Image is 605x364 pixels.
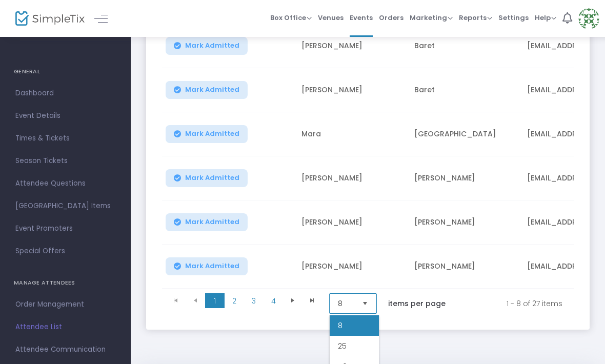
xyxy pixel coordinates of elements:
[358,294,372,313] button: Select
[283,293,302,309] span: Go to the next page
[295,24,408,68] td: [PERSON_NAME]
[264,293,283,309] span: Page 4
[166,213,248,231] button: Mark Admitted
[244,293,264,309] span: Page 3
[185,218,239,226] span: Mark Admitted
[289,296,297,305] span: Go to the next page
[15,298,115,311] span: Order Management
[388,298,446,309] label: items per page
[459,13,492,23] span: Reports
[295,245,408,289] td: [PERSON_NAME]
[338,341,347,351] span: 25
[408,156,521,200] td: [PERSON_NAME]
[338,320,342,331] span: 8
[408,24,521,68] td: Baret
[302,293,322,309] span: Go to the last page
[15,109,115,123] span: Event Details
[185,130,239,138] span: Mark Admitted
[166,257,248,275] button: Mark Admitted
[408,112,521,156] td: [GEOGRAPHIC_DATA]
[185,262,239,270] span: Mark Admitted
[15,154,115,168] span: Season Tickets
[498,5,529,31] span: Settings
[166,81,248,99] button: Mark Admitted
[15,87,115,100] span: Dashboard
[408,200,521,245] td: [PERSON_NAME]
[295,156,408,200] td: [PERSON_NAME]
[15,222,115,235] span: Event Promoters
[408,68,521,112] td: Baret
[535,13,556,23] span: Help
[295,68,408,112] td: [PERSON_NAME]
[350,5,373,31] span: Events
[14,62,117,82] h4: GENERAL
[185,42,239,50] span: Mark Admitted
[205,293,225,309] span: Page 1
[338,298,354,309] span: 8
[166,169,248,187] button: Mark Admitted
[185,174,239,182] span: Mark Admitted
[14,273,117,293] h4: MANAGE ATTENDEES
[185,86,239,94] span: Mark Admitted
[295,200,408,245] td: [PERSON_NAME]
[308,296,316,305] span: Go to the last page
[225,293,244,309] span: Page 2
[15,132,115,145] span: Times & Tickets
[379,5,404,31] span: Orders
[15,343,115,356] span: Attendee Communication
[318,5,344,31] span: Venues
[15,320,115,334] span: Attendee List
[166,125,248,143] button: Mark Admitted
[15,199,115,213] span: [GEOGRAPHIC_DATA] Items
[15,245,115,258] span: Special Offers
[410,13,453,23] span: Marketing
[408,245,521,289] td: [PERSON_NAME]
[295,112,408,156] td: Mara
[166,37,248,55] button: Mark Admitted
[467,293,562,314] kendo-pager-info: 1 - 8 of 27 items
[15,177,115,190] span: Attendee Questions
[270,13,312,23] span: Box Office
